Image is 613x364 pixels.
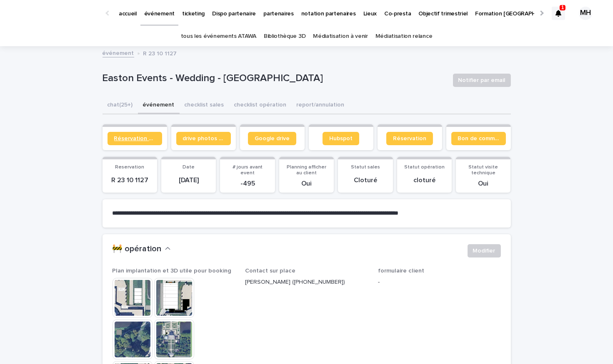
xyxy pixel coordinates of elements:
[404,165,445,170] span: Statut opération
[113,244,171,254] button: 🚧 opération
[284,180,329,188] p: Oui
[143,48,177,57] p: R 23 10 1127
[245,278,368,287] p: [PERSON_NAME] ([PHONE_NUMBER])
[453,74,511,87] button: Notifier par email
[176,132,231,145] a: drive photos coordinateur
[351,165,380,170] span: Statut sales
[183,165,195,170] span: Date
[103,72,446,84] p: Easton Events - Wedding - [GEOGRAPHIC_DATA]
[393,136,426,141] span: Réservation
[233,165,263,176] span: # jours avant event
[579,7,592,20] div: MH
[329,136,353,141] span: Hubspot
[468,244,501,258] button: Modifier
[313,27,368,46] a: Médiatisation à venir
[181,27,256,46] a: tous les événements ATAWA
[451,132,506,145] a: Bon de commande
[108,176,152,184] p: R 23 10 1127
[458,76,505,84] span: Notifier par email
[114,136,155,141] span: Réservation client
[103,97,138,114] button: chat (25+)
[287,165,326,176] span: Planning afficher au client
[552,7,565,20] div: 1
[113,244,162,254] h2: 🚧 opération
[248,132,296,145] a: Google drive
[473,247,495,255] span: Modifier
[468,165,498,176] span: Statut visite technique
[113,268,232,274] span: Plan implantation et 3D utile pour booking
[386,132,433,145] a: Réservation
[229,97,292,114] button: checklist opération
[461,180,505,188] p: Oui
[323,132,359,145] a: Hubspot
[225,180,270,188] p: -495
[343,176,388,184] p: Cloturé
[255,136,290,141] span: Google drive
[264,27,305,46] a: Bibliothèque 3D
[166,176,211,184] p: [DATE]
[402,176,447,184] p: cloturé
[561,5,564,10] p: 1
[180,97,229,114] button: checklist sales
[378,278,501,287] p: -
[378,268,424,274] span: formulaire client
[245,268,295,274] span: Contact sur place
[115,165,144,170] span: Reservation
[292,97,350,114] button: report/annulation
[138,97,180,114] button: événement
[458,136,499,141] span: Bon de commande
[183,136,224,141] span: drive photos coordinateur
[103,48,134,57] a: événement
[17,5,98,22] img: Ls34BcGeRexTGTNfXpUC
[375,27,433,46] a: Médiatisation relance
[108,132,162,145] a: Réservation client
